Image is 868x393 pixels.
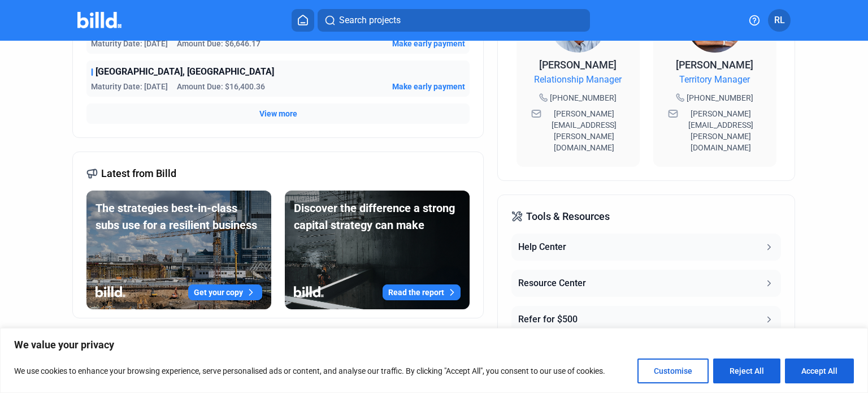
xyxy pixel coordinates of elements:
span: [GEOGRAPHIC_DATA], [GEOGRAPHIC_DATA] [96,65,274,79]
button: Customise [637,359,709,383]
button: Resource Center [511,270,780,297]
div: The strategies best-in-class subs use for a resilient business [96,200,262,234]
img: Billd Company Logo [77,12,122,28]
span: [PHONE_NUMBER] [550,92,617,103]
span: Maturity Date: [DATE] [91,81,168,92]
div: Resource Center [518,277,586,290]
span: [PERSON_NAME][EMAIL_ADDRESS][PERSON_NAME][DOMAIN_NAME] [680,108,762,153]
button: View more [259,108,297,119]
div: Discover the difference a strong capital strategy can make [294,200,461,234]
span: Territory Manager [679,73,750,87]
button: Make early payment [392,38,465,49]
button: Search projects [318,9,590,32]
button: Make early payment [392,81,465,92]
span: [PHONE_NUMBER] [687,92,753,103]
button: Get your copy [188,284,262,300]
span: Amount Due: $16,400.36 [177,81,265,92]
span: [PERSON_NAME][EMAIL_ADDRESS][PERSON_NAME][DOMAIN_NAME] [544,108,625,153]
div: Refer for $500 [518,313,578,326]
span: Tools & Resources [526,209,610,224]
span: Amount Due: $6,646.17 [177,38,261,49]
span: RL [774,14,785,27]
button: Help Center [511,234,780,261]
button: Refer for $500 [511,306,780,333]
p: We value your privacy [14,338,854,352]
button: Reject All [713,359,780,383]
p: We use cookies to enhance your browsing experience, serve personalised ads or content, and analys... [14,364,605,378]
button: Accept All [785,359,854,383]
span: Search projects [339,14,401,27]
span: Maturity Date: [DATE] [91,38,168,49]
div: Help Center [518,240,566,254]
button: RL [768,9,791,32]
span: [PERSON_NAME] [539,59,617,71]
span: [PERSON_NAME] [676,59,753,71]
span: Latest from Billd [101,166,176,182]
button: Read the report [383,284,461,300]
span: Relationship Manager [534,73,622,87]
